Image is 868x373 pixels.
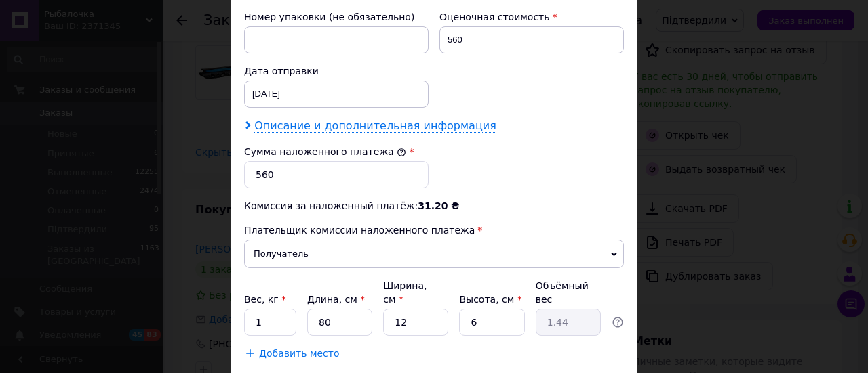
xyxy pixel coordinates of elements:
[244,225,475,236] span: Плательщик комиссии наложенного платежа
[439,10,624,24] div: Оценочная стоимость
[244,146,406,157] label: Сумма наложенного платежа
[244,199,624,213] div: Комиссия за наложенный платёж:
[383,280,427,305] label: Ширина, см
[244,294,286,305] label: Вес, кг
[536,279,601,306] div: Объёмный вес
[244,10,429,24] div: Номер упаковки (не обязательно)
[418,200,459,211] span: 31.20 ₴
[459,294,521,305] label: Высота, см
[259,348,340,359] span: Добавить место
[254,119,496,133] span: Описание и дополнительная информация
[244,240,624,268] span: Получатель
[244,64,429,78] div: Дата отправки
[307,294,365,305] label: Длина, см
